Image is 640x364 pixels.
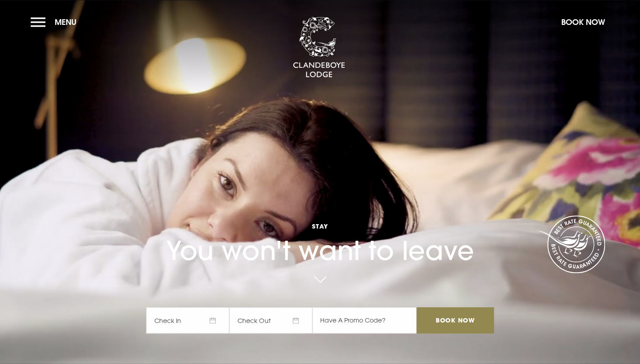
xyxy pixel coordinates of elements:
[31,13,81,31] button: Menu
[146,307,229,333] span: Check In
[55,17,77,27] span: Menu
[312,307,416,333] input: Have A Promo Code?
[146,222,493,230] span: Stay
[416,307,493,333] input: Book Now
[557,13,609,31] button: Book Now
[229,307,312,333] span: Check Out
[146,199,493,266] h1: You won't want to leave
[293,17,345,78] img: Clandeboye Lodge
